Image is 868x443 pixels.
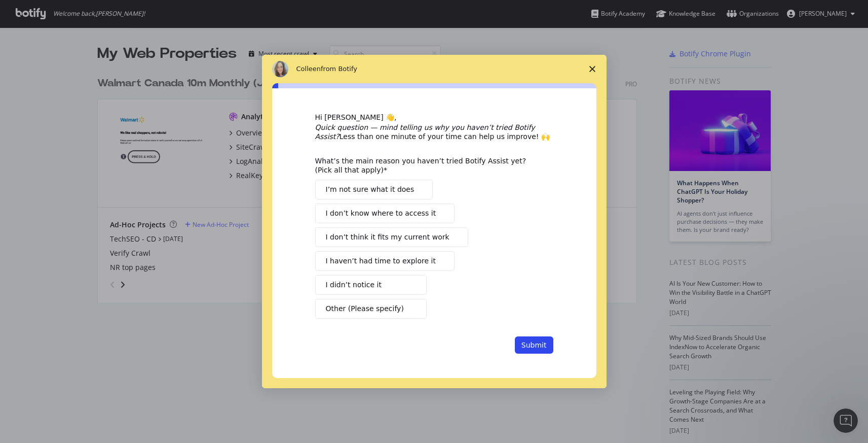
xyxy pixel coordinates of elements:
span: Colleen [296,65,321,73]
button: I haven’t had time to explore it [315,251,455,271]
button: I’m not sure what it does [315,180,433,199]
span: from Botify [321,65,357,73]
button: I don’t know where to access it [315,203,455,223]
div: Hi [PERSON_NAME] 👋, [315,113,553,123]
i: Quick question — mind telling us why you haven’t tried Botify Assist? [315,123,535,141]
button: I didn’t notice it [315,275,427,295]
span: Other (Please specify) [326,303,404,314]
span: Close survey [578,55,607,83]
span: I haven’t had time to explore it [326,256,436,266]
img: Profile image for Colleen [272,61,288,77]
button: Other (Please specify) [315,299,427,319]
div: What’s the main reason you haven’t tried Botify Assist yet? (Pick all that apply) [315,156,538,175]
span: I don’t think it fits my current work [326,232,449,243]
div: Less than one minute of your time can help us improve! 🙌 [315,123,553,141]
span: I’m not sure what it does [326,184,414,195]
button: I don’t think it fits my current work [315,227,468,247]
span: I didn’t notice it [326,280,382,290]
button: Submit [515,336,553,354]
span: I don’t know where to access it [326,208,436,219]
